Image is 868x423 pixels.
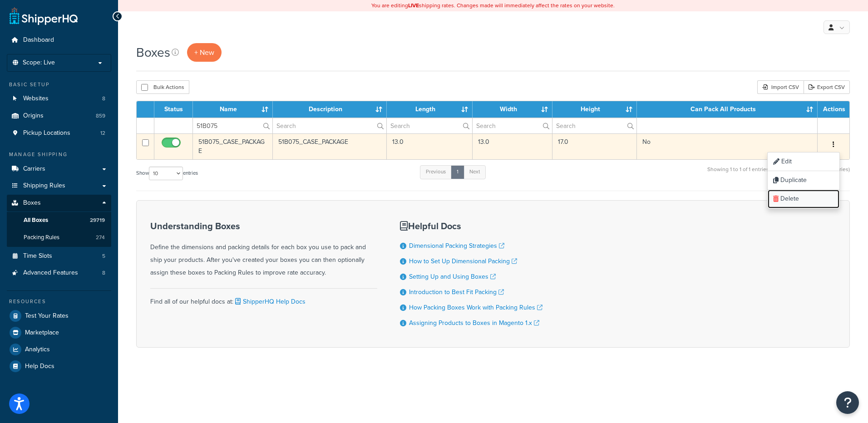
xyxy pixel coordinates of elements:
div: Define the dimensions and packing details for each box you use to pack and ship your products. Af... [150,221,377,279]
li: Pickup Locations [7,125,111,142]
span: All Boxes [24,216,48,224]
span: Test Your Rates [25,312,69,320]
a: Export CSV [804,80,850,94]
input: Search [387,118,472,133]
h3: Understanding Boxes [150,221,377,231]
th: Actions [818,101,849,118]
span: Analytics [25,346,50,354]
li: All Boxes [7,212,111,229]
a: Duplicate [768,171,839,190]
span: + New [194,47,214,58]
td: 13.0 [387,133,473,159]
a: Next [464,165,486,179]
a: Packing Rules 274 [7,229,111,246]
a: 1 [451,165,464,179]
th: Can Pack All Products : activate to sort column ascending [637,101,818,118]
a: Edit [768,152,839,171]
span: 859 [96,112,105,120]
input: Search [473,118,552,133]
a: Help Docs [7,358,111,374]
div: Find all of our helpful docs at: [150,288,377,308]
b: LIVE [408,1,419,10]
a: Dimensional Packing Strategies [409,241,504,251]
span: 12 [100,129,105,137]
label: Show entries [136,167,198,180]
li: Websites [7,90,111,107]
button: Open Resource Center [836,391,859,414]
a: Origins 859 [7,108,111,124]
div: Import CSV [757,80,804,94]
li: Packing Rules [7,229,111,246]
span: 8 [102,269,105,277]
li: Origins [7,108,111,124]
a: Introduction to Best Fit Packing [409,287,504,297]
span: 8 [102,95,105,103]
a: ShipperHQ Home [10,7,78,25]
a: Pickup Locations 12 [7,125,111,142]
span: Time Slots [23,252,52,260]
span: Origins [23,112,44,120]
span: Help Docs [25,363,54,370]
a: Advanced Features 8 [7,265,111,281]
a: How to Set Up Dimensional Packing [409,256,517,266]
span: 29719 [90,216,105,224]
span: Marketplace [25,329,59,337]
td: 13.0 [473,133,552,159]
li: Advanced Features [7,265,111,281]
a: Boxes [7,195,111,211]
span: Scope: Live [23,59,55,67]
input: Search [273,118,387,133]
td: 51B075_CASE_PACKAGE [193,133,273,159]
a: ShipperHQ Help Docs [233,297,306,306]
select: Showentries [149,167,183,180]
a: How Packing Boxes Work with Packing Rules [409,303,542,312]
li: Boxes [7,195,111,246]
input: Search [552,118,636,133]
a: Time Slots 5 [7,248,111,265]
div: Manage Shipping [7,151,111,158]
a: All Boxes 29719 [7,212,111,229]
input: Search [193,118,272,133]
th: Height : activate to sort column ascending [552,101,637,118]
a: Websites 8 [7,90,111,107]
span: Pickup Locations [23,129,70,137]
a: Test Your Rates [7,308,111,324]
td: 17.0 [552,133,637,159]
a: Analytics [7,341,111,358]
span: Shipping Rules [23,182,65,190]
span: 274 [96,234,105,241]
li: Time Slots [7,248,111,265]
span: Advanced Features [23,269,78,277]
span: Carriers [23,165,45,173]
a: Dashboard [7,32,111,49]
th: Status [154,101,193,118]
th: Description : activate to sort column ascending [273,101,387,118]
div: Resources [7,298,111,305]
span: Websites [23,95,49,103]
td: No [637,133,818,159]
span: Packing Rules [24,234,59,241]
th: Length : activate to sort column ascending [387,101,473,118]
h3: Helpful Docs [400,221,542,231]
span: Boxes [23,199,41,207]
th: Width : activate to sort column ascending [473,101,552,118]
td: 51B075_CASE_PACKAGE [273,133,387,159]
a: Marketplace [7,325,111,341]
th: Name : activate to sort column ascending [193,101,273,118]
button: Bulk Actions [136,80,189,94]
a: Delete [768,190,839,208]
a: Carriers [7,161,111,177]
a: Setting Up and Using Boxes [409,272,496,281]
div: Basic Setup [7,81,111,89]
span: 5 [102,252,105,260]
a: Assigning Products to Boxes in Magento 1.x [409,318,539,328]
a: Previous [420,165,452,179]
h1: Boxes [136,44,170,61]
div: Showing 1 to 1 of 1 entries (filtered from 29,719 total entries) [707,164,850,184]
